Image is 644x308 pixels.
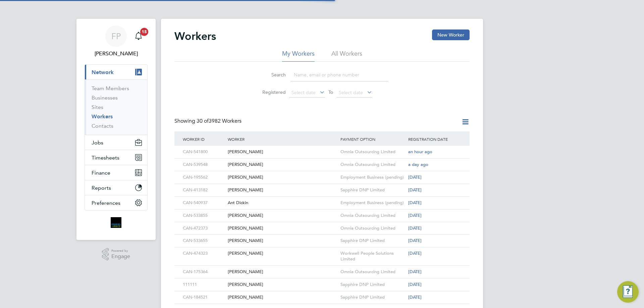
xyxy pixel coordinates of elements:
div: [PERSON_NAME] [226,266,339,278]
div: [PERSON_NAME] [226,291,339,304]
span: [DATE] [408,282,422,287]
div: CAN-195562 [181,171,226,184]
a: CAN-533655[PERSON_NAME]Sapphire DNP Limited[DATE] [181,234,463,240]
span: FP [111,32,121,41]
a: CAN-472373[PERSON_NAME]Omnia Outsourcing Limited[DATE] [181,222,463,228]
div: CAN-413182 [181,184,226,196]
a: CAN-175364[PERSON_NAME]Omnia Outsourcing Limited[DATE] [181,265,463,271]
button: Engage Resource Center [617,281,639,303]
button: Reports [85,180,147,195]
span: To [326,88,335,97]
a: Contacts [92,123,113,129]
span: Network [92,69,114,75]
div: Network [85,79,147,135]
span: Finance [92,170,110,176]
div: [PERSON_NAME] [226,209,339,222]
div: Workwell People Solutions Limited [339,247,407,265]
span: 30 of [197,118,209,124]
a: Powered byEngage [102,248,130,261]
div: Sapphire DNP Limited [339,184,407,196]
span: [DATE] [408,250,422,256]
div: CAN-541800 [181,146,226,158]
a: CAN-195562[PERSON_NAME]Employment Business (pending)[DATE] [181,171,463,177]
div: Employment Business (pending) [339,171,407,184]
div: [PERSON_NAME] [226,247,339,260]
div: Omnia Outsourcing Limited [339,146,407,158]
div: Omnia Outsourcing Limited [339,222,407,235]
a: CAN-533855[PERSON_NAME]Omnia Outsourcing Limited[DATE] [181,209,463,215]
a: CAN-539548[PERSON_NAME]Omnia Outsourcing Limiteda day ago [181,158,463,164]
div: [PERSON_NAME] [226,184,339,196]
h2: Workers [174,29,216,43]
div: Employment Business (pending) [339,197,407,209]
span: Select date [291,89,316,96]
span: Engage [111,254,130,259]
img: bromak-logo-retina.png [111,217,121,228]
a: Go to home page [85,217,148,228]
div: [PERSON_NAME] [226,146,339,158]
div: Sapphire DNP Limited [339,235,407,247]
a: Team Members [92,85,129,91]
span: Timesheets [92,155,119,161]
span: Preferences [92,200,120,206]
div: CAN-184521 [181,291,226,304]
input: Name, email or phone number [290,68,388,81]
div: CAN-533655 [181,235,226,247]
button: Jobs [85,135,147,150]
div: CAN-533855 [181,209,226,222]
a: 111111[PERSON_NAME]Sapphire DNP Limited[DATE] [181,278,463,284]
button: Finance [85,165,147,180]
span: 15 [140,28,148,36]
div: Omnia Outsourcing Limited [339,209,407,222]
div: CAN-540937 [181,197,226,209]
span: Powered by [111,248,130,254]
div: [PERSON_NAME] [226,171,339,184]
span: Select date [339,89,363,96]
span: an hour ago [408,149,432,155]
li: My Workers [282,50,315,62]
div: CAN-472373 [181,222,226,235]
span: [DATE] [408,225,422,231]
li: All Workers [331,50,362,62]
div: Sapphire DNP Limited [339,291,407,304]
span: [DATE] [408,269,422,274]
span: [DATE] [408,212,422,218]
button: New Worker [432,29,470,40]
a: Businesses [92,95,118,101]
span: [DATE] [408,294,422,300]
span: Reports [92,185,111,191]
div: Registration Date [407,131,463,147]
div: [PERSON_NAME] [226,235,339,247]
span: 3982 Workers [197,118,241,124]
a: Sites [92,104,103,110]
span: Faye Plunger [85,50,148,58]
div: Omnia Outsourcing Limited [339,159,407,171]
a: CAN-474323[PERSON_NAME]Workwell People Solutions Limited[DATE] [181,247,463,253]
span: [DATE] [408,187,422,193]
div: [PERSON_NAME] [226,279,339,291]
a: 15 [132,25,145,47]
label: Registered [256,89,286,95]
span: [DATE] [408,174,422,180]
a: CAN-540937Ant DickinEmployment Business (pending)[DATE] [181,196,463,202]
div: 111111 [181,279,226,291]
div: CAN-175364 [181,266,226,278]
div: [PERSON_NAME] [226,159,339,171]
span: a day ago [408,162,428,167]
div: CAN-539548 [181,159,226,171]
div: Omnia Outsourcing Limited [339,266,407,278]
div: Ant Dickin [226,197,339,209]
a: Workers [92,113,113,120]
button: Network [85,65,147,79]
div: Showing [174,118,243,125]
span: [DATE] [408,200,422,205]
a: CAN-541800[PERSON_NAME]Omnia Outsourcing Limitedan hour ago [181,145,463,151]
a: FP[PERSON_NAME] [85,25,148,58]
nav: Main navigation [76,19,156,240]
div: CAN-474323 [181,247,226,260]
div: Payment Option [339,131,407,147]
div: Worker ID [181,131,226,147]
label: Search [256,72,286,78]
button: Timesheets [85,150,147,165]
div: Worker [226,131,339,147]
